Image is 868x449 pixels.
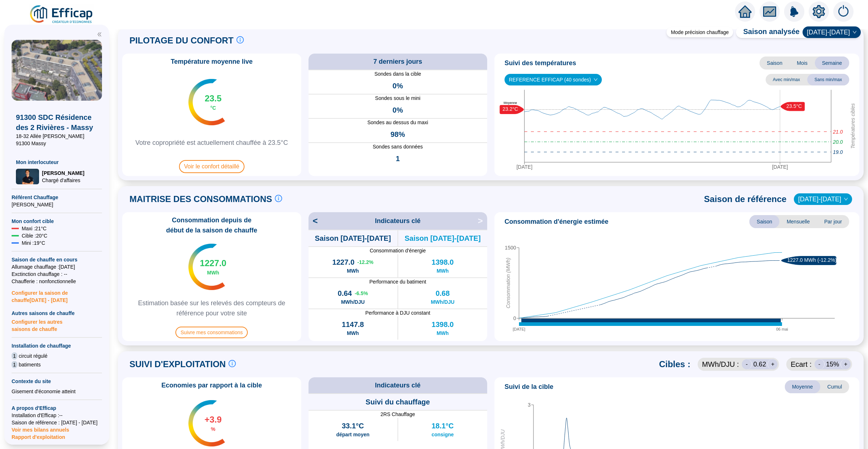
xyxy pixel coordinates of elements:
[12,404,102,412] span: A propos d'Efficap
[817,215,849,228] span: Par jour
[776,327,788,331] tspan: 06 mai
[759,56,790,70] span: Saison
[237,36,244,43] span: info-circle
[779,215,817,228] span: Mensuelle
[513,315,516,321] tspan: 0
[309,411,488,418] span: 2RS Chauffage
[332,257,354,267] span: 1227.0
[749,215,779,228] span: Saison
[97,32,102,37] span: double-left
[12,310,102,317] span: Autres saisons de chauffe
[763,5,776,18] span: fund
[667,27,733,37] div: Mode précision chauffage
[16,133,98,147] span: 18-32 Allée [PERSON_NAME] 91300 Massy
[12,201,102,208] span: [PERSON_NAME]
[505,258,511,309] tspan: Consommation (MWh)
[841,359,851,369] div: +
[786,103,802,109] text: 23.5°C
[12,194,102,201] span: Référent Chauffage
[16,159,98,166] span: Mon interlocuteur
[22,225,47,232] span: Maxi : 21 °C
[19,361,41,368] span: batiments
[157,380,266,390] span: Economies par rapport à la cible
[593,77,598,82] span: down
[820,380,849,393] span: Cumul
[12,218,102,225] span: Mon confort cible
[833,139,843,145] tspan: 20.0
[807,74,849,85] span: Sans min/max
[833,129,843,135] tspan: 21.0
[210,104,216,112] span: °C
[12,256,102,263] span: Saison de chauffe en cours
[355,290,368,297] span: -6.5 %
[315,233,391,243] span: Saison [DATE]-[DATE]
[342,421,364,431] span: 33.1°C
[129,358,226,370] span: SUIVI D'EXPLOITATION
[309,95,488,102] span: Sondes sous le mini
[205,414,222,425] span: +3.9
[12,352,17,360] span: 1
[338,288,352,298] span: 0.64
[12,388,102,395] div: Gisement d'économie atteint
[12,433,102,441] span: Rapport d'exploitation
[12,412,102,419] span: Installation d'Efficap : --
[166,56,257,67] span: Température moyenne live
[22,239,45,247] span: Mini : 19 °C
[42,169,84,177] span: [PERSON_NAME]
[175,327,248,338] span: Suivre mes consommations
[437,267,448,274] span: MWh
[431,298,454,306] span: MWh/DJU
[702,359,739,369] span: MWh /DJU :
[767,359,778,369] div: +
[505,58,576,68] span: Suivi des températures
[431,431,454,438] span: consigne
[12,278,102,285] span: Chaufferie : non fonctionnelle
[275,195,282,202] span: info-circle
[12,285,102,304] span: Configurer la saison de chauffe [DATE] - [DATE]
[12,419,102,426] span: Saison de référence : [DATE] - [DATE]
[815,56,849,70] span: Semaine
[812,5,825,18] span: setting
[16,112,98,133] span: 91300 SDC Résidence des 2 Rivières - Massy
[742,359,752,369] div: -
[505,217,608,227] span: Consommation d'énergie estimée
[528,402,531,408] tspan: 3
[12,263,102,270] span: Allumage chauffage : [DATE]
[22,232,47,239] span: Cible : 20 °C
[392,105,403,115] span: 0%
[309,247,488,254] span: Consommation d'énergie
[347,267,359,274] span: MWh
[790,56,815,70] span: Mois
[791,359,812,369] span: Ecart :
[505,245,516,251] tspan: 1500
[309,215,318,227] span: <
[833,149,843,155] tspan: 19.0
[850,103,856,149] tspan: Températures cibles
[405,233,481,243] span: Saison [DATE]-[DATE]
[12,317,102,333] span: Configurer les autres saisons de chauffe
[772,164,788,170] tspan: [DATE]
[309,70,488,78] span: Sondes dans la cible
[188,244,225,290] img: indicateur températures
[513,327,526,331] tspan: [DATE]
[807,27,856,38] span: 2024-2025
[366,397,430,407] span: Suivi du chauffage
[347,330,359,337] span: MWh
[503,106,518,112] text: 23.2°C
[396,154,400,164] span: 1
[373,56,422,67] span: 7 derniers jours
[437,330,448,337] span: MWh
[125,215,298,235] span: Consommation depuis de début de la saison de chauffe
[814,359,825,369] div: -
[826,359,839,369] span: 15 %
[509,74,597,85] span: REFERENCE EFFICAP (40 sondes)
[503,101,517,105] text: Moyenne
[12,342,102,349] span: Installation de chauffage
[833,1,854,22] img: alerts
[128,138,295,148] span: Votre copropriété est actuellement chauffée à 23.5°C
[12,423,69,433] span: Voir mes bilans annuels
[42,177,84,184] span: Chargé d'affaires
[12,270,102,278] span: Exctinction chauffage : --
[505,382,553,392] span: Suivi de la cible
[852,30,857,34] span: down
